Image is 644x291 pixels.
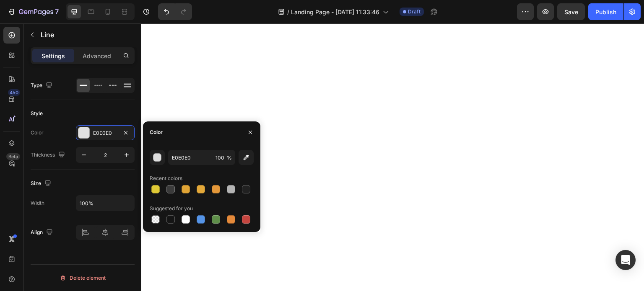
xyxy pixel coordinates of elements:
[141,23,644,291] iframe: Design area
[83,52,111,60] p: Advanced
[615,250,636,270] div: Open Intercom Messenger
[93,129,117,137] div: E0E0E0
[6,153,20,160] div: Beta
[76,196,134,211] input: Auto
[55,7,59,17] p: 7
[31,129,44,136] div: Color
[31,178,53,189] div: Size
[31,149,67,161] div: Thickness
[595,8,616,16] div: Publish
[150,129,163,136] div: Color
[588,3,623,20] button: Publish
[291,8,379,16] span: Landing Page - [DATE] 11:33:46
[31,271,135,285] button: Delete element
[3,3,62,20] button: 7
[287,8,289,16] span: /
[150,175,182,182] div: Recent colors
[31,227,55,238] div: Align
[41,30,131,40] p: Line
[8,89,20,96] div: 450
[31,80,54,91] div: Type
[158,3,192,20] div: Undo/Redo
[42,52,65,60] p: Settings
[408,8,421,15] span: Draft
[31,110,43,117] div: Style
[564,8,578,15] span: Save
[31,199,44,207] div: Width
[557,3,585,20] button: Save
[168,150,212,165] input: Eg: FFFFFF
[150,205,193,212] div: Suggested for you
[227,154,232,162] span: %
[60,273,106,283] div: Delete element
